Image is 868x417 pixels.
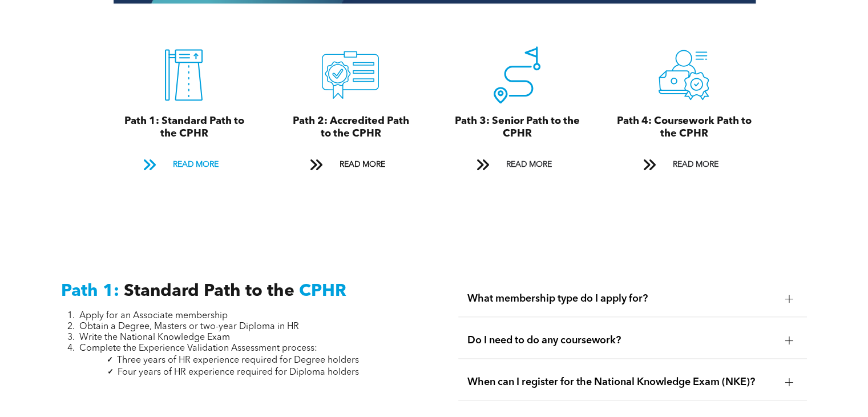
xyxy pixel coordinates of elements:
span: READ MORE [668,154,722,175]
a: READ MORE [635,154,733,175]
span: What membership type do I apply for? [467,292,776,305]
span: Path 4: Coursework Path to the CPHR [616,116,751,139]
span: When can I register for the National Knowledge Exam (NKE)? [467,376,776,388]
span: Obtain a Degree, Masters or two-year Diploma in HR [79,322,299,331]
span: Do I need to do any coursework? [467,334,776,347]
span: Standard Path to the [124,283,294,300]
span: Apply for an Associate membership [79,311,228,320]
span: Path 1: Standard Path to the CPHR [124,116,244,139]
span: READ MORE [335,154,389,175]
span: Three years of HR experience required for Degree holders [117,356,359,365]
span: Path 1: [61,283,119,300]
span: Path 3: Senior Path to the CPHR [455,116,580,139]
span: READ MORE [168,154,222,175]
a: READ MORE [135,154,233,175]
span: Four years of HR experience required for Diploma holders [118,368,359,377]
span: Write the National Knowledge Exam [79,333,230,342]
a: READ MORE [468,154,566,175]
a: READ MORE [301,154,399,175]
span: Path 2: Accredited Path to the CPHR [292,116,409,139]
span: READ MORE [502,154,555,175]
span: CPHR [299,283,346,300]
span: Complete the Experience Validation Assessment process: [79,344,317,353]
